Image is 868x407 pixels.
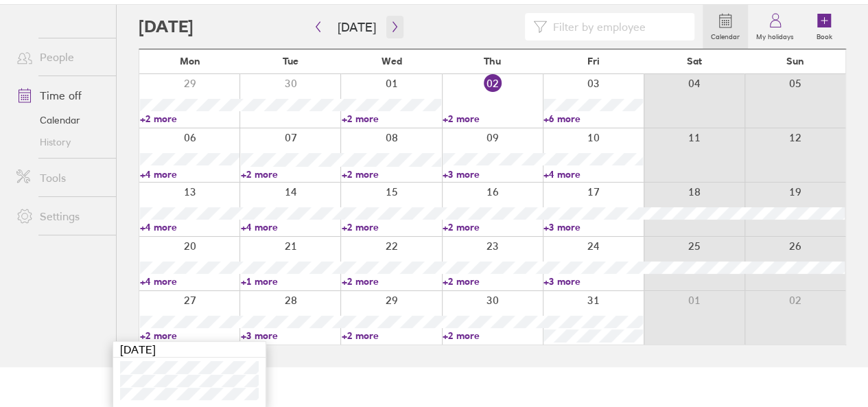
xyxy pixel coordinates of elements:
[687,56,702,67] span: Sat
[5,109,116,131] a: Calendar
[748,29,802,41] label: My holidays
[443,329,542,342] a: +2 more
[241,168,340,181] a: +2 more
[5,164,116,191] a: Tools
[241,329,340,342] a: +3 more
[327,16,387,38] button: [DATE]
[140,113,239,125] a: +2 more
[241,275,340,288] a: +1 more
[543,168,643,181] a: +4 more
[5,43,116,71] a: People
[786,56,804,67] span: Sun
[5,202,116,230] a: Settings
[179,56,200,67] span: Mon
[703,29,748,41] label: Calendar
[587,56,600,67] span: Fri
[342,275,441,288] a: +2 more
[484,56,501,67] span: Thu
[443,221,542,233] a: +2 more
[140,329,239,342] a: +2 more
[802,5,846,49] a: Book
[113,342,266,358] div: [DATE]
[443,113,542,125] a: +2 more
[748,5,802,49] a: My holidays
[342,221,441,233] a: +2 more
[342,329,441,342] a: +2 more
[140,275,239,288] a: +4 more
[283,56,298,67] span: Tue
[443,275,542,288] a: +2 more
[543,221,643,233] a: +3 more
[342,113,441,125] a: +2 more
[543,113,643,125] a: +6 more
[140,168,239,181] a: +4 more
[241,221,340,233] a: +4 more
[342,168,441,181] a: +2 more
[5,131,116,153] a: History
[547,14,686,40] input: Filter by employee
[808,29,841,41] label: Book
[543,275,643,288] a: +3 more
[382,56,402,67] span: Wed
[443,168,542,181] a: +3 more
[140,221,239,233] a: +4 more
[703,5,748,49] a: Calendar
[5,82,116,109] a: Time off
